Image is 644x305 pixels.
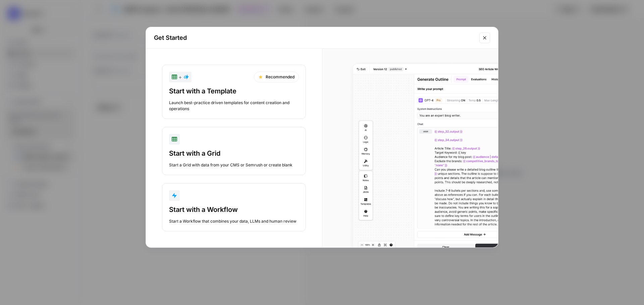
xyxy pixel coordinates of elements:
div: Start a Grid with data from your CMS or Semrush or create blank [169,162,299,168]
button: Start with a GridStart a Grid with data from your CMS or Semrush or create blank [162,127,306,175]
button: Start with a WorkflowStart a Workflow that combines your data, LLMs and human review [162,183,306,231]
h2: Get Started [154,33,475,43]
div: Start with a Grid [169,149,299,158]
div: + [172,73,189,81]
button: +RecommendedStart with a TemplateLaunch best-practice driven templates for content creation and o... [162,65,306,119]
div: Recommended [254,72,299,82]
div: Start with a Workflow [169,205,299,214]
div: Launch best-practice driven templates for content creation and operations [169,100,299,112]
button: Close modal [479,32,490,43]
div: Start a Workflow that combines your data, LLMs and human review [169,218,299,224]
div: Start with a Template [169,86,299,96]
